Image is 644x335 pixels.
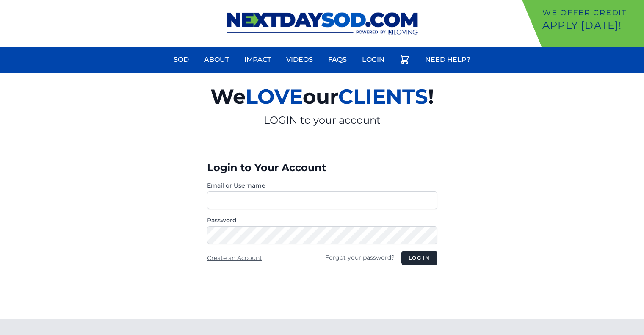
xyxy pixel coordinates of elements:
p: Apply [DATE]! [542,19,641,32]
a: Forgot your password? [325,254,395,261]
p: We offer Credit [542,7,641,19]
h3: Login to Your Account [207,161,437,174]
a: Need Help? [420,50,475,70]
a: Videos [281,50,318,70]
label: Email or Username [207,181,437,190]
a: Create an Account [207,254,262,262]
a: FAQs [323,50,352,70]
button: Log in [401,251,437,265]
span: CLIENTS [338,84,428,109]
span: LOVE [246,84,303,109]
a: Login [357,50,390,70]
p: LOGIN to your account [112,114,532,127]
a: Impact [239,50,276,70]
h2: We our ! [112,80,532,114]
label: Password [207,216,437,224]
a: Sod [169,50,194,70]
a: About [199,50,234,70]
